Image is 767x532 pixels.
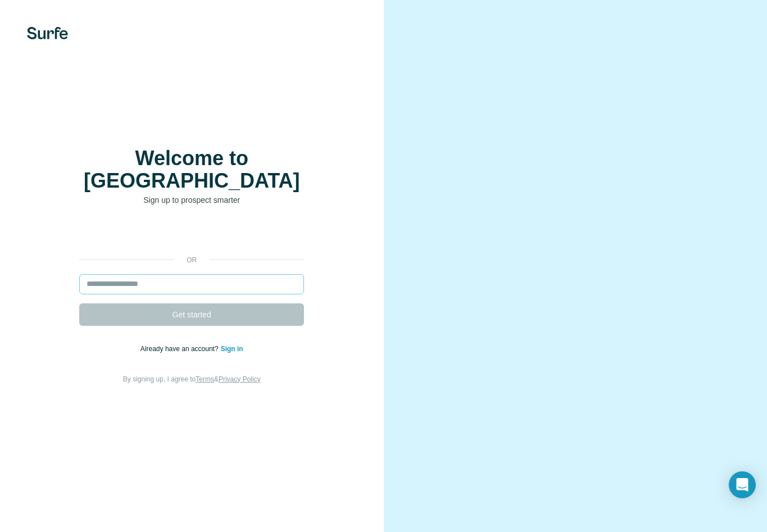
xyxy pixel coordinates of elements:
p: Sign up to prospect smarter [79,194,304,206]
p: or [174,255,210,265]
div: Open Intercom Messenger [729,471,756,498]
a: Terms [196,375,214,383]
h1: Welcome to [GEOGRAPHIC_DATA] [79,147,304,192]
span: By signing up, I agree to & [123,375,261,383]
img: Surfe's logo [27,27,68,39]
iframe: Button na Mag-sign in gamit ang Google [74,222,310,247]
a: Privacy Policy [219,375,261,383]
a: Sign in [221,345,243,353]
span: Already have an account? [140,345,221,353]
